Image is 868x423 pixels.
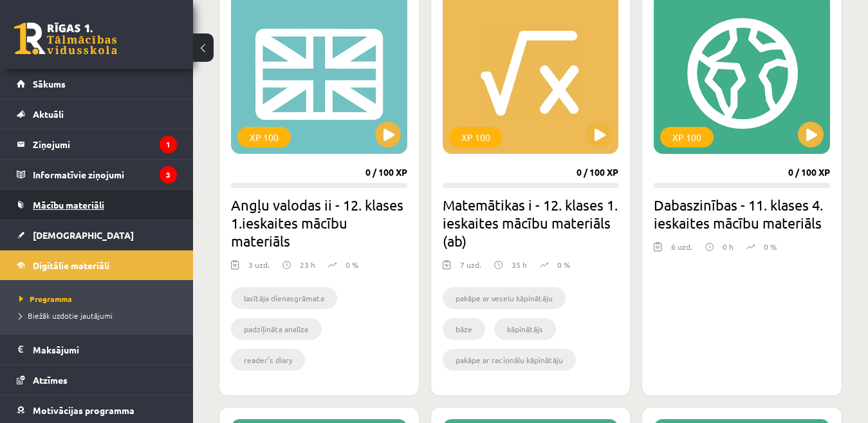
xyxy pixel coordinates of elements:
div: XP 100 [237,127,291,147]
p: 0 % [557,259,570,270]
i: 3 [160,166,177,183]
p: 35 h [512,259,527,270]
a: Ziņojumi1 [17,129,177,159]
h2: Matemātikas i - 12. klases 1. ieskaites mācību materiāls (ab) [443,196,619,250]
p: 0 % [346,259,358,270]
p: 0 % [764,241,777,252]
li: padziļināta analīze [231,318,322,340]
div: 6 uzd. [671,241,692,260]
li: kāpinātājs [494,318,556,340]
li: pakāpe ar racionālu kāpinātāju [443,349,576,371]
span: Digitālie materiāli [33,259,109,271]
a: Maksājumi [17,335,177,364]
div: XP 100 [660,127,714,147]
li: bāze [443,318,485,340]
h2: Dabaszinības - 11. klases 4. ieskaites mācību materiāls [654,196,830,232]
i: 1 [160,136,177,153]
legend: Informatīvie ziņojumi [33,160,177,189]
a: Mācību materiāli [17,190,177,220]
li: reader’s diary [231,349,305,371]
a: Rīgas 1. Tālmācības vidusskola [14,23,117,55]
li: lasītāja dienasgrāmata [231,287,337,309]
legend: Ziņojumi [33,129,177,159]
span: Programma [19,294,72,304]
a: Digitālie materiāli [17,250,177,280]
span: Motivācijas programma [33,404,134,416]
div: 3 uzd. [248,259,270,278]
span: Mācību materiāli [33,199,104,211]
li: pakāpe ar veselu kāpinātāju [443,287,566,309]
span: Aktuāli [33,108,64,120]
legend: Maksājumi [33,335,177,364]
a: Aktuāli [17,99,177,129]
p: 23 h [300,259,315,270]
div: 7 uzd. [460,259,481,278]
span: [DEMOGRAPHIC_DATA] [33,229,134,241]
span: Sākums [33,78,66,89]
p: 0 h [723,241,734,252]
a: Sākums [17,69,177,99]
a: Atzīmes [17,365,177,395]
span: Atzīmes [33,374,68,386]
h2: Angļu valodas ii - 12. klases 1.ieskaites mācību materiāls [231,196,407,250]
a: [DEMOGRAPHIC_DATA] [17,220,177,250]
a: Biežāk uzdotie jautājumi [19,310,180,321]
span: Biežāk uzdotie jautājumi [19,310,113,321]
a: Programma [19,293,180,305]
div: XP 100 [449,127,503,147]
a: Informatīvie ziņojumi3 [17,160,177,189]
